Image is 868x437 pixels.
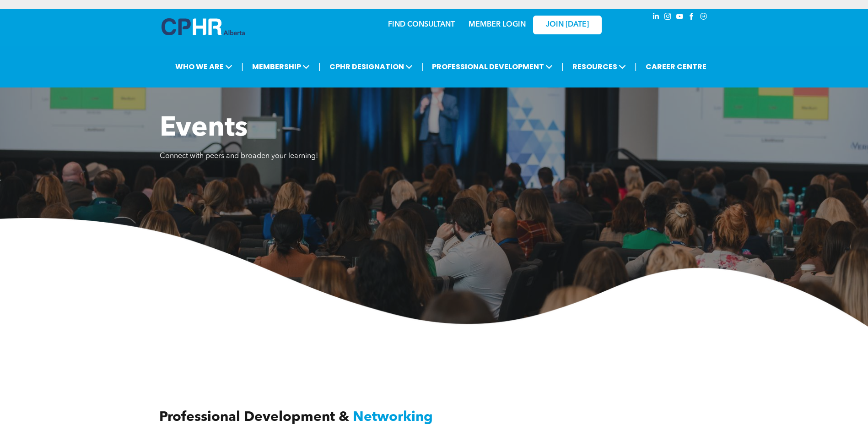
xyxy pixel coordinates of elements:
a: FIND CONSULTANT [388,21,455,28]
span: Events [160,115,248,142]
span: Networking [353,410,433,424]
span: Professional Development & [159,410,349,424]
a: Social network [699,11,709,24]
span: RESOURCES [570,58,629,75]
span: CPHR DESIGNATION [327,58,415,75]
li: | [421,57,424,76]
li: | [318,57,321,76]
span: PROFESSIONAL DEVELOPMENT [429,58,555,75]
img: A blue and white logo for cp alberta [162,18,245,35]
a: linkedin [651,11,661,24]
a: instagram [663,11,673,24]
li: | [635,57,637,76]
a: MEMBER LOGIN [469,21,526,28]
span: WHO WE ARE [173,58,235,75]
li: | [241,57,243,76]
a: facebook [687,11,697,24]
a: JOIN [DATE] [533,16,602,34]
span: Connect with peers and broaden your learning! [160,153,318,160]
li: | [561,57,564,76]
span: JOIN [DATE] [546,21,589,29]
a: CAREER CENTRE [643,58,709,75]
span: MEMBERSHIP [249,58,313,75]
a: youtube [675,11,685,24]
